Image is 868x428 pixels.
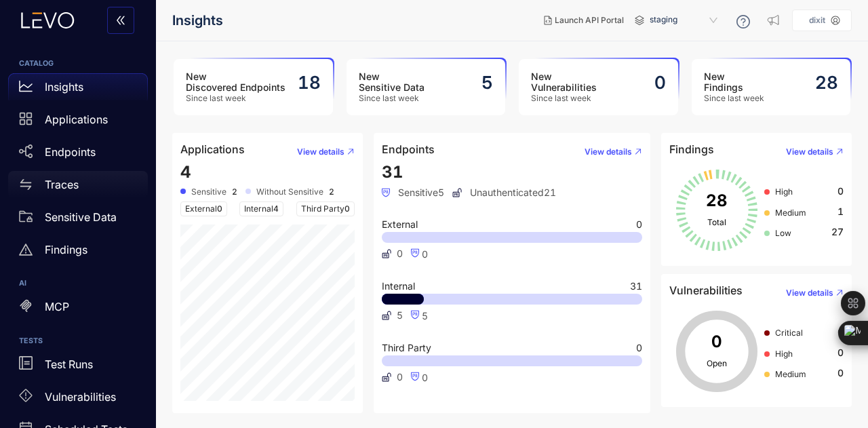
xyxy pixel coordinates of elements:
p: Applications [45,113,108,125]
a: Insights [8,73,148,106]
h4: Applications [180,143,245,155]
span: Unauthenticated 21 [452,187,556,198]
span: Medium [775,208,806,218]
p: dixit [809,16,825,25]
span: External [180,201,227,216]
p: Vulnerabilities [45,391,116,403]
span: View details [585,147,632,157]
h4: Endpoints [382,143,435,155]
h2: 28 [815,73,838,93]
span: Since last week [359,94,425,103]
a: Traces [8,171,148,203]
span: 0 [636,220,642,229]
span: View details [786,288,833,298]
span: Without Sensitive [256,187,323,197]
button: View details [775,282,844,304]
span: Since last week [531,94,597,103]
p: Traces [45,178,79,191]
span: 0 [422,372,428,383]
span: 0 [636,343,642,353]
a: Test Runs [8,351,148,383]
h4: Vulnerabilities [669,284,743,296]
span: Internal [382,281,415,291]
p: MCP [45,300,69,313]
p: Sensitive Data [45,211,117,223]
button: Launch API Portal [533,9,635,31]
span: 4 [180,162,191,182]
span: Launch API Portal [555,16,624,25]
span: swap [19,178,33,191]
span: double-left [115,15,126,27]
a: MCP [8,294,148,326]
span: 5 [397,310,403,321]
p: Insights [45,81,83,93]
h3: New Discovered Endpoints [186,71,285,93]
b: 2 [329,187,334,197]
p: Endpoints [45,146,96,158]
a: Sensitive Data [8,203,148,236]
span: Third Party [382,343,431,353]
h2: 5 [481,73,493,93]
button: View details [286,141,355,163]
span: 0 [837,347,844,358]
button: View details [574,141,642,163]
b: 2 [232,187,237,197]
button: double-left [107,7,134,34]
span: 0 [397,248,403,259]
h6: CATALOG [19,60,137,68]
span: 0 [217,203,222,214]
h6: AI [19,279,137,288]
span: Internal [239,201,283,216]
span: 0 [344,203,350,214]
span: 31 [382,162,403,182]
span: 0 [837,186,844,197]
span: 1 [837,206,844,217]
h2: 0 [654,73,666,93]
span: 0 [837,327,844,338]
h2: 18 [298,73,321,93]
span: View details [786,147,833,157]
span: staging [650,9,720,31]
p: Test Runs [45,358,93,370]
button: View details [775,141,844,163]
span: Critical [775,328,803,338]
p: Findings [45,244,87,256]
span: Since last week [704,94,764,103]
span: View details [297,147,344,157]
a: Applications [8,106,148,138]
span: 27 [831,227,844,237]
span: Low [775,228,791,238]
h3: New Findings [704,71,764,93]
a: Vulnerabilities [8,383,148,416]
h3: New Sensitive Data [359,71,425,93]
span: Medium [775,369,806,379]
span: 0 [837,368,844,378]
span: External [382,220,418,229]
span: Sensitive [191,187,226,197]
span: 5 [422,310,428,322]
h6: TESTS [19,337,137,345]
span: 0 [422,248,428,260]
span: Third Party [296,201,355,216]
a: Endpoints [8,138,148,171]
h4: Findings [669,143,714,155]
span: Since last week [186,94,285,103]
span: 31 [630,281,642,291]
a: Findings [8,236,148,269]
span: High [775,349,793,359]
span: 4 [273,203,279,214]
span: High [775,187,793,197]
h3: New Vulnerabilities [531,71,597,93]
span: warning [19,243,33,256]
span: Insights [172,13,223,28]
span: 0 [397,372,403,383]
span: Sensitive 5 [382,187,444,198]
